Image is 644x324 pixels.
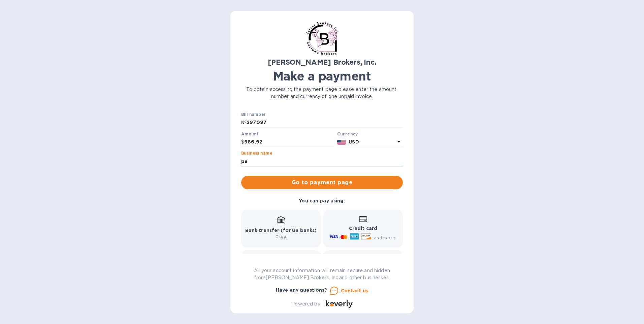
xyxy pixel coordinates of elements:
[241,132,258,136] label: Amount
[374,235,398,240] span: and more...
[247,118,403,128] input: Enter bill number
[241,138,244,145] p: $
[291,300,320,307] p: Powered by
[341,288,368,293] u: Contact us
[245,228,317,233] b: Bank transfer (for US banks)
[241,152,272,156] label: Business name
[241,119,247,126] p: №
[268,58,376,66] b: [PERSON_NAME] Brokers, Inc.
[244,137,334,147] input: 0.00
[245,234,317,241] p: Free
[241,176,403,189] button: Go to payment page
[241,267,403,281] p: All your account information will remain secure and hidden from [PERSON_NAME] Brokers, Inc. and o...
[299,198,345,203] b: You can pay using:
[247,179,397,187] span: Go to payment page
[276,287,327,293] b: Have any questions?
[337,131,358,136] b: Currency
[241,86,403,100] p: To obtain access to the payment page please enter the amount, number and currency of one unpaid i...
[241,69,403,83] h1: Make a payment
[349,139,359,144] b: USD
[349,226,377,231] b: Credit card
[241,113,265,117] label: Bill number
[241,156,403,166] input: Enter business name
[337,140,346,144] img: USD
